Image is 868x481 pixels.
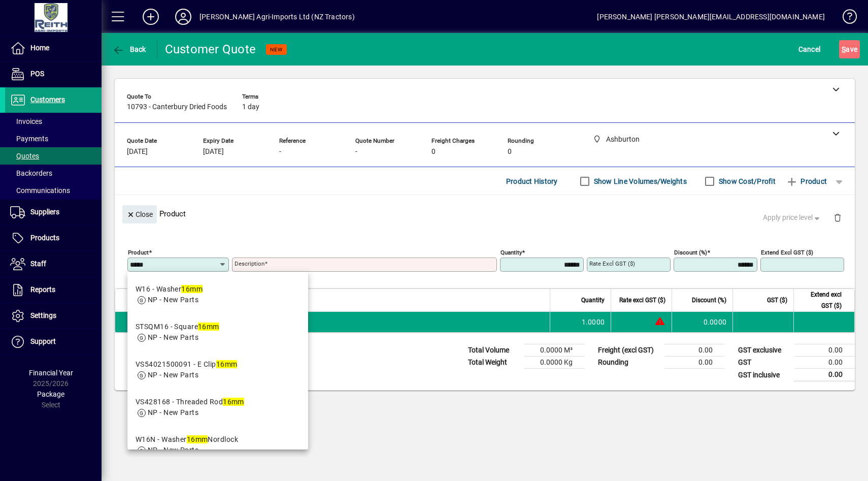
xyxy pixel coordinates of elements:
span: - [279,148,281,156]
span: Financial Year [29,369,73,377]
a: Home [5,36,102,61]
a: Settings [5,303,102,329]
span: Support [30,337,56,345]
a: Communications [5,182,102,199]
span: 1 day [242,103,259,111]
mat-option: VS428168 - Threaded Rod 16mm [127,389,308,426]
span: Close [126,206,153,223]
div: [PERSON_NAME] [PERSON_NAME][EMAIL_ADDRESS][DOMAIN_NAME] [597,9,825,25]
span: Suppliers [30,208,59,216]
span: Products [30,234,59,242]
td: Freight (excl GST) [593,344,664,357]
a: Support [5,329,102,355]
label: Show Line Volumes/Weights [592,176,687,186]
button: Profile [167,8,199,26]
span: Home [30,44,49,52]
span: Discount (%) [692,295,726,306]
button: Back [110,40,149,58]
span: 0 [508,148,512,156]
a: Knowledge Base [835,2,855,35]
span: Package [37,390,64,398]
td: Rounding [593,357,664,369]
td: 0.00 [794,344,855,357]
div: STSQM16 - Square [136,322,219,332]
em: 16mm [198,323,219,331]
td: 0.00 [794,357,855,369]
td: 0.00 [664,344,725,357]
div: VS54021500091 - E Clip [136,359,237,370]
em: 16mm [223,398,244,406]
td: 0.00 [794,369,855,381]
em: 16mm [181,285,203,293]
app-page-header-button: Back [102,40,157,58]
span: NEW [270,46,283,53]
span: Cancel [798,41,821,57]
mat-label: Rate excl GST ($) [589,260,635,267]
td: 0.0000 M³ [524,344,585,357]
span: Backorders [10,169,52,177]
em: 16mm [187,435,208,443]
mat-option: W16N - Washer 16mm Nordlock [127,426,308,464]
span: Settings [30,311,56,319]
span: Quotes [10,152,39,160]
button: Apply price level [759,209,826,227]
mat-label: Extend excl GST ($) [761,249,813,256]
div: [PERSON_NAME] Agri-Imports Ltd (NZ Tractors) [199,9,355,25]
td: Total Volume [463,344,524,357]
mat-option: VS54021500091 - E Clip 16mm [127,351,308,389]
span: 0 [431,148,436,156]
button: Product History [502,172,562,190]
td: 0.0000 [672,312,732,332]
em: 16mm [216,360,238,368]
span: Apply price level [763,212,822,223]
button: Cancel [796,40,823,58]
span: NP - New Parts [148,296,198,304]
span: Reports [30,285,55,294]
span: Extend excl GST ($) [800,289,842,311]
span: ave [842,41,857,57]
div: W16 - Washer [136,284,203,295]
div: VS428168 - Threaded Rod [136,397,244,407]
span: - [355,148,357,156]
mat-option: W16 - Washer 16mm [127,276,308,313]
label: Show Cost/Profit [717,176,776,186]
span: S [842,45,846,53]
app-page-header-button: Delete [825,213,850,222]
a: Products [5,226,102,251]
td: GST inclusive [733,369,794,381]
mat-option: STSQM16 - Square 16mm [127,313,308,351]
span: NP - New Parts [148,371,198,379]
a: Payments [5,130,102,147]
span: 1.0000 [582,317,605,327]
app-page-header-button: Close [120,209,159,218]
mat-label: Description [235,260,264,267]
td: Total Weight [463,357,524,369]
span: Customers [30,95,65,104]
span: GST ($) [767,295,787,306]
a: Backorders [5,165,102,182]
div: Product [115,195,855,232]
button: Add [135,8,167,26]
a: Quotes [5,147,102,165]
span: [DATE] [127,148,148,156]
span: [DATE] [203,148,224,156]
div: W16N - Washer Nordlock [136,434,238,445]
span: Back [112,45,146,53]
button: Save [839,40,860,58]
td: 0.0000 Kg [524,357,585,369]
span: Quantity [581,295,605,306]
td: GST exclusive [733,344,794,357]
td: GST [733,357,794,369]
a: Reports [5,277,102,303]
span: NP - New Parts [148,408,198,416]
span: Payments [10,135,48,143]
span: Product History [506,173,558,189]
span: Rate excl GST ($) [619,295,665,306]
span: NP - New Parts [148,333,198,341]
span: 10793 - Canterbury Dried Foods [127,103,227,111]
mat-label: Product [128,249,149,256]
a: Invoices [5,113,102,130]
span: Invoices [10,117,42,125]
mat-label: Discount (%) [674,249,707,256]
a: Suppliers [5,200,102,225]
